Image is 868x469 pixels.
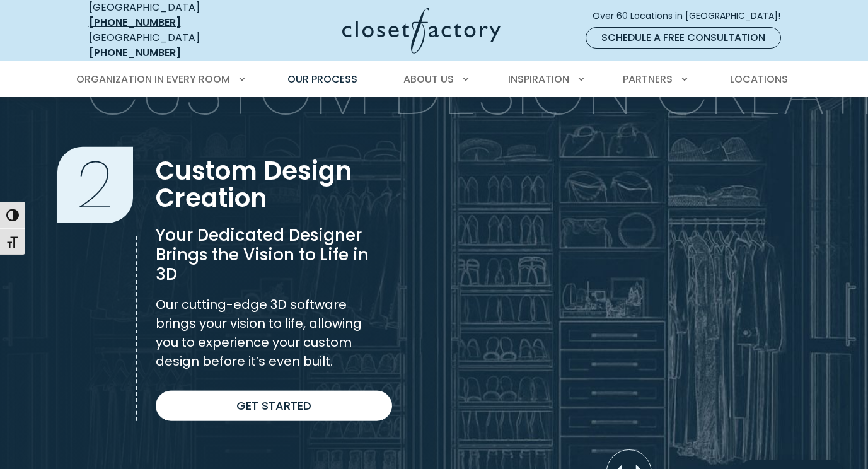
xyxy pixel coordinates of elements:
[593,9,790,23] span: Over 60 Locations in [GEOGRAPHIC_DATA]!
[156,154,352,216] span: Custom Design Creation
[156,391,392,421] a: Get Started
[156,295,385,371] p: Our cutting-edge 3D software brings your vision to life, allowing you to experience your custom d...
[730,72,788,86] span: Locations
[76,72,230,86] span: Organization in Every Room
[156,224,369,286] span: Your Dedicated Designer Brings the Vision to Life in 3D
[287,72,357,86] span: Our Process
[403,72,454,86] span: About Us
[57,147,133,223] span: 2
[89,15,181,30] a: [PHONE_NUMBER]
[342,8,501,54] img: Closet Factory Logo
[89,30,243,61] div: [GEOGRAPHIC_DATA]
[623,72,673,86] span: Partners
[89,45,181,60] a: [PHONE_NUMBER]
[508,72,569,86] span: Inspiration
[67,62,801,97] nav: Primary Menu
[592,5,791,27] a: Over 60 Locations in [GEOGRAPHIC_DATA]!
[586,27,781,49] a: Schedule a Free Consultation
